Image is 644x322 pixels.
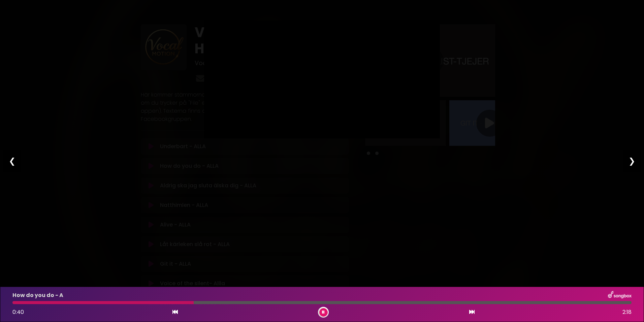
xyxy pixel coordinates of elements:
span: 2:18 [622,308,632,316]
img: songbox-logo-white.png [608,291,632,300]
p: How do you do - A [12,291,63,299]
div: ❯ [623,150,641,172]
span: 0:40 [12,308,24,316]
div: ❮ [3,150,21,172]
